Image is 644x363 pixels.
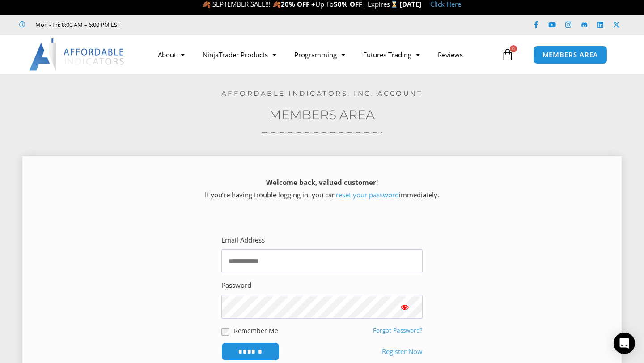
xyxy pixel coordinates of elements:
[269,107,375,122] a: Members Area
[234,326,278,335] label: Remember Me
[488,42,527,68] a: 0
[149,44,194,65] a: About
[221,279,251,292] label: Password
[266,178,378,187] strong: Welcome back, valued customer!
[542,51,598,58] span: MEMBERS AREA
[382,346,423,358] a: Register Now
[336,190,399,199] a: reset your password
[221,234,265,247] label: Email Address
[533,46,608,64] a: MEMBERS AREA
[38,176,606,201] p: If you’re having trouble logging in, you can immediately.
[387,295,423,319] button: Show password
[194,44,285,65] a: NinjaTrader Products
[429,44,472,65] a: Reviews
[391,1,398,8] img: ⌛
[510,45,517,52] span: 0
[285,44,354,65] a: Programming
[354,44,429,65] a: Futures Trading
[373,326,423,334] a: Forgot Password?
[33,19,120,30] span: Mon - Fri: 8:00 AM – 6:00 PM EST
[149,44,499,65] nav: Menu
[29,38,125,71] img: LogoAI | Affordable Indicators – NinjaTrader
[133,20,267,29] iframe: Customer reviews powered by Trustpilot
[221,89,423,98] a: Affordable Indicators, Inc. Account
[614,333,635,354] div: Open Intercom Messenger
